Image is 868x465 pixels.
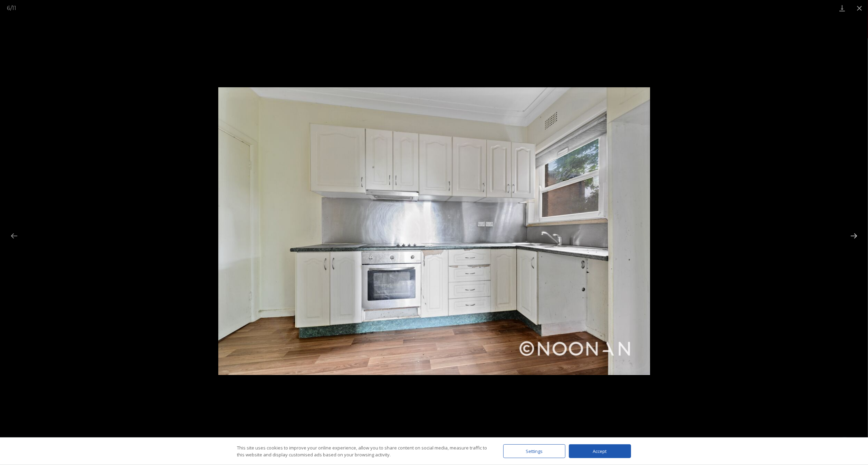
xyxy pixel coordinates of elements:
span: 11 [12,5,16,11]
span: 6 [7,5,10,11]
img: Property Gallery [218,87,650,375]
div: Settings [503,444,565,458]
div: This site uses cookies to improve your online experience, allow you to share content on social me... [237,444,489,458]
div: Accept [569,444,631,458]
button: Previous slide [7,229,21,243]
button: Next slide [847,229,861,243]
